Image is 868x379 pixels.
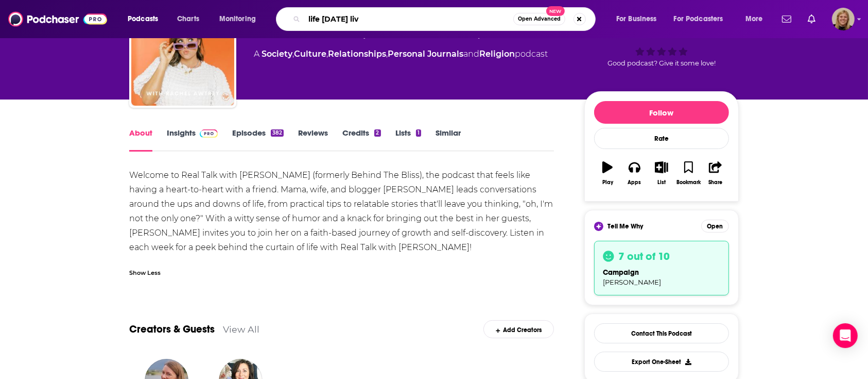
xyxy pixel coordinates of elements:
a: Episodes382 [232,128,284,152]
span: , [386,49,388,59]
a: About [129,128,152,152]
a: Charts [170,11,205,27]
span: Open Advanced [518,17,561,22]
button: Open AdvancedNew [513,13,565,25]
h3: 7 out of 10 [618,250,670,263]
a: Religion [479,49,515,59]
input: Search podcasts, credits, & more... [304,11,513,27]
span: , [292,49,294,59]
div: Share [708,179,722,186]
span: For Business [616,12,657,26]
div: Search podcasts, credits, & more... [286,7,605,31]
a: InsightsPodchaser Pro [167,128,218,152]
a: Personal Journals [388,49,463,59]
a: Credits2 [342,128,380,152]
div: Bookmark [676,179,701,186]
div: Add Creators [483,320,554,338]
span: [PERSON_NAME] [603,278,661,286]
span: and [463,49,479,59]
div: Welcome to Real Talk with [PERSON_NAME] (formerly Behind The Bliss), the podcast that feels like ... [129,168,554,255]
button: Play [594,155,621,192]
span: Podcasts [128,12,158,26]
span: , [326,49,328,59]
div: Apps [628,179,641,186]
span: Good podcast? Give it some love! [607,59,716,67]
div: Rate [594,128,729,149]
a: Culture [294,49,326,59]
div: 382 [271,129,284,137]
a: View All [223,324,259,335]
a: Reviews [298,128,328,152]
a: Lists1 [395,128,421,152]
button: Show profile menu [832,8,855,30]
button: Bookmark [675,155,702,192]
span: New [546,6,565,16]
button: List [648,155,675,192]
span: More [745,12,763,26]
button: open menu [212,11,269,27]
img: User Profile [832,8,855,30]
div: Play [602,179,613,186]
a: Relationships [328,49,386,59]
span: For Podcasters [674,12,723,26]
div: A podcast [254,48,548,60]
div: Open Intercom Messenger [833,323,858,348]
img: Real Talk with Rachel Awtrey [131,3,234,106]
span: Charts [177,12,199,26]
div: 2 [374,129,380,137]
button: Share [702,155,729,192]
a: Creators & Guests [129,323,215,336]
button: open menu [667,11,738,27]
div: 1 [416,129,421,137]
a: Society [262,49,292,59]
a: Similar [436,128,461,152]
img: tell me why sparkle [596,223,602,229]
button: Export One-Sheet [594,352,729,372]
img: Podchaser Pro [200,129,218,138]
a: Show notifications dropdown [804,10,820,28]
a: Show notifications dropdown [778,10,795,28]
a: Contact This Podcast [594,323,729,343]
button: Apps [621,155,648,192]
button: Open [701,220,729,233]
div: List [657,179,666,186]
span: campaign [603,268,639,277]
div: 51Good podcast? Give it some love! [584,10,739,74]
button: open menu [120,11,171,27]
button: open menu [738,11,776,27]
span: Monitoring [219,12,256,26]
button: open menu [609,11,670,27]
button: Follow [594,101,729,124]
span: Tell Me Why [607,222,643,230]
img: Podchaser - Follow, Share and Rate Podcasts [8,9,107,29]
span: Logged in as avansolkema [832,8,855,30]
